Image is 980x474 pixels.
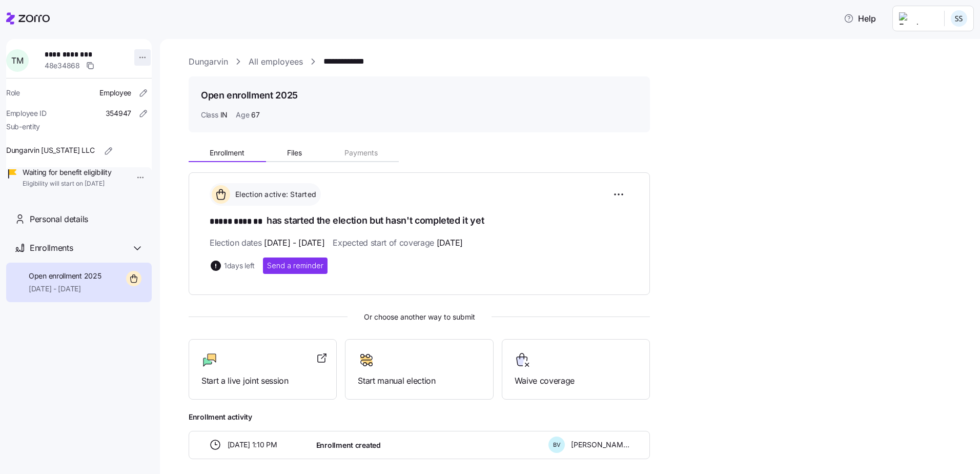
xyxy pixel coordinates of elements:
[287,149,302,156] span: Files
[11,56,23,65] span: T M
[6,145,94,155] span: Dungarvin [US_STATE] LLC
[844,12,876,25] span: Help
[236,110,249,120] span: Age
[45,61,80,71] span: 48e34868
[189,311,650,323] span: Or choose another way to submit
[232,189,316,200] span: Election active: Started
[6,108,47,118] span: Employee ID
[249,55,303,68] a: All employees
[23,180,111,188] span: Eligibility will start on [DATE]
[316,440,381,450] span: Enrollment created
[263,258,328,274] button: Send a reminder
[224,261,255,271] span: 1 days left
[189,55,228,68] a: Dungarvin
[210,214,629,228] h1: has started the election but hasn't completed it yet
[29,284,101,294] span: [DATE] - [DATE]
[6,88,20,98] span: Role
[201,374,324,387] span: Start a live joint session
[201,110,218,120] span: Class
[553,442,561,448] span: B V
[6,122,40,132] span: Sub-entity
[30,213,88,226] span: Personal details
[344,149,378,156] span: Payments
[899,12,936,25] img: Employer logo
[437,236,463,249] span: [DATE]
[30,242,73,254] span: Enrollments
[220,110,228,120] span: IN
[358,374,480,387] span: Start manual election
[189,412,650,422] span: Enrollment activity
[835,8,884,29] button: Help
[951,10,967,27] img: b3a65cbeab486ed89755b86cd886e362
[333,236,462,249] span: Expected start of coverage
[251,110,259,120] span: 67
[210,149,244,156] span: Enrollment
[228,440,277,450] span: [DATE] 1:10 PM
[571,440,629,450] span: [PERSON_NAME]
[264,236,324,249] span: [DATE] - [DATE]
[210,236,324,249] span: Election dates
[99,88,131,98] span: Employee
[267,261,323,271] span: Send a reminder
[515,374,637,387] span: Waive coverage
[201,89,298,102] h1: Open enrollment 2025
[106,108,131,118] span: 354947
[29,271,101,281] span: Open enrollment 2025
[23,167,111,177] span: Waiting for benefit eligibility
